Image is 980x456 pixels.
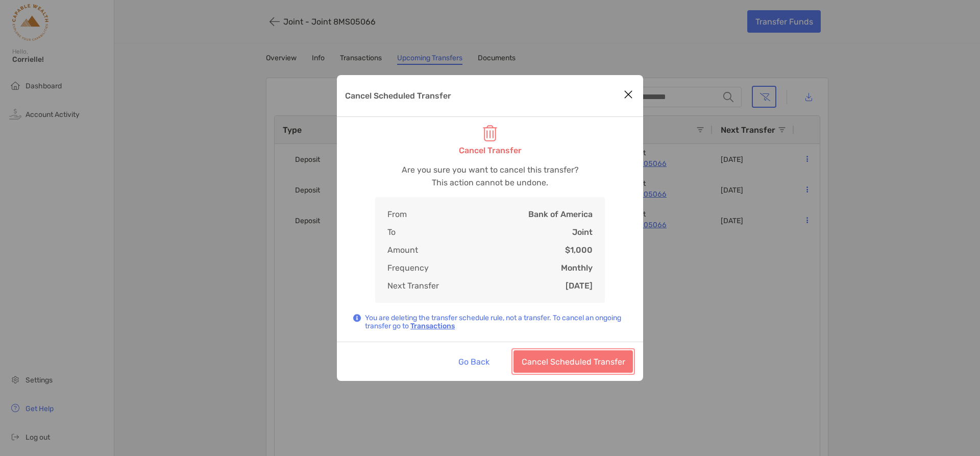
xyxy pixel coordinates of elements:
[337,75,643,381] div: Cancel Scheduled Transfer
[387,263,429,273] p: Frequency
[528,209,593,219] p: Bank of America
[353,314,361,322] img: Info Icon Blue
[621,87,636,103] button: Close modal
[365,314,627,330] p: You are deleting the transfer schedule rule, not a transfer. To cancel an ongoing transfer go to
[561,263,593,273] p: Monthly
[513,350,633,373] button: Cancel Scheduled Transfer
[566,281,593,291] p: [DATE]
[565,245,593,255] p: $1,000
[572,227,593,237] p: Joint
[387,281,439,291] p: Next Transfer
[387,227,396,237] p: To
[387,209,407,219] p: From
[483,125,497,141] img: trash can
[345,89,451,102] p: Cancel Scheduled Transfer
[450,350,497,373] button: Go Back
[387,245,418,255] p: Amount
[402,163,579,189] p: Are you sure you want to cancel this transfer? This action cannot be undone.
[410,322,455,330] a: Transactions
[459,146,522,155] p: Cancel Transfer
